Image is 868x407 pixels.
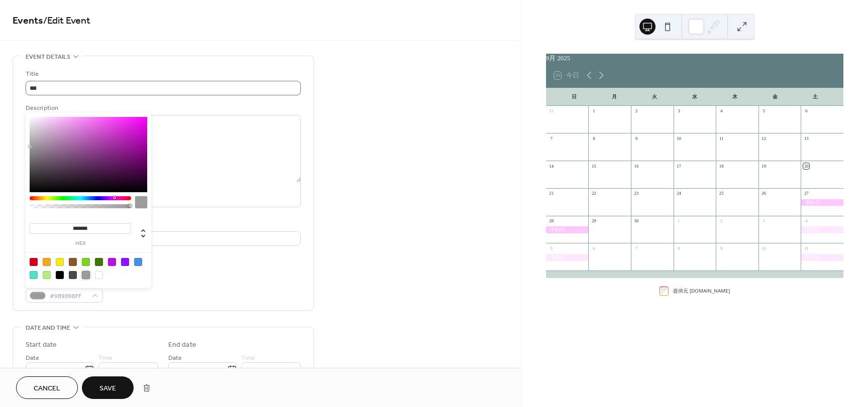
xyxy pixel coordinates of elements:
div: 9月 2025 [546,54,843,63]
div: Title [26,69,299,79]
div: Description [26,103,299,113]
div: 12 [761,135,767,142]
span: Date [26,353,39,363]
div: 3 [761,218,767,224]
div: 予約可 [546,254,589,260]
div: 5 [549,245,555,251]
div: 16 [633,163,639,169]
span: Cancel [34,383,60,394]
div: 31 [549,108,555,114]
span: / Edit Event [43,11,90,31]
div: 27 [803,191,809,197]
div: #B8E986 [43,271,51,279]
div: #F5A623 [43,258,51,266]
div: 7 [633,245,639,251]
div: #4A4A4A [69,271,77,279]
div: #50E3C2 [30,271,38,279]
span: Time [98,353,113,363]
div: #9013FE [121,258,129,266]
div: 金 [755,88,795,106]
div: 2 [718,218,724,224]
div: Start date [26,340,57,350]
div: 土 [795,88,835,106]
div: #000000 [56,271,64,279]
div: 22 [591,191,597,197]
div: 予約可 [801,199,843,206]
span: Event details [26,52,70,62]
div: #BD10E0 [108,258,116,266]
div: 8 [591,135,597,142]
div: 19 [761,163,767,169]
div: 1 [676,218,682,224]
span: Date and time [26,323,70,333]
label: hex [30,241,131,246]
div: Location [26,219,299,230]
div: 水 [675,88,715,106]
div: 30 [633,218,639,224]
div: 7 [549,135,555,142]
div: 2 [633,108,639,114]
div: #9B9B9B [82,271,90,279]
div: 10 [676,135,682,142]
div: #8B572A [69,258,77,266]
div: 18 [718,163,724,169]
div: 25 [718,191,724,197]
div: #FFFFFF [95,271,103,279]
div: 予約可 [801,254,843,260]
div: #4A90E2 [134,258,142,266]
div: 9 [633,135,639,142]
div: 8 [676,245,682,251]
a: [DOMAIN_NAME] [690,287,730,294]
div: 日 [554,88,594,106]
div: 24 [676,191,682,197]
span: #9B9B9BFF [50,291,87,302]
div: 提供元 [673,287,730,295]
div: #417505 [95,258,103,266]
div: #F8E71C [56,258,64,266]
a: Events [13,11,43,31]
div: 17 [676,163,682,169]
div: #7ED321 [82,258,90,266]
button: Save [82,376,134,399]
div: 9 [718,245,724,251]
div: 28 [549,218,555,224]
span: Save [99,383,116,394]
div: 4 [803,218,809,224]
div: 13 [803,135,809,142]
div: 23 [633,191,639,197]
div: 21 [549,191,555,197]
div: 1 [591,108,597,114]
div: 予約可 [801,226,843,233]
div: 10 [761,245,767,251]
span: Date [168,353,182,363]
div: 11 [718,135,724,142]
div: End date [168,340,196,350]
div: 6 [591,245,597,251]
div: #D0021B [30,258,38,266]
button: Cancel [16,376,78,399]
div: 4 [718,108,724,114]
div: 14 [549,163,555,169]
div: 26 [761,191,767,197]
span: Time [241,353,255,363]
div: 11 [803,245,809,251]
div: 予約可 [546,226,589,233]
div: 5 [761,108,767,114]
div: 29 [591,218,597,224]
div: 6 [803,108,809,114]
div: 火 [634,88,675,106]
div: 15 [591,163,597,169]
div: 月 [594,88,634,106]
div: 20 [803,163,809,169]
div: 木 [715,88,755,106]
div: 3 [676,108,682,114]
